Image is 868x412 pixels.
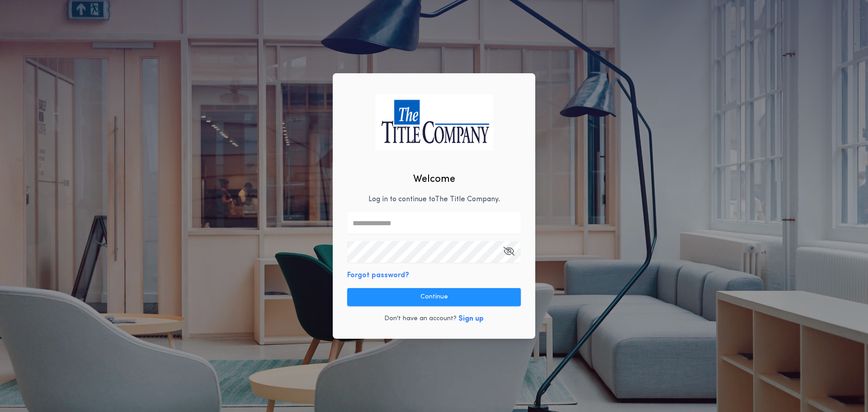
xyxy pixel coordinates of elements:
[375,95,493,150] img: logo
[458,313,484,324] button: Sign up
[347,288,521,306] button: Continue
[368,194,500,205] p: Log in to continue to The Title Company .
[413,172,455,187] h2: Welcome
[347,270,409,281] button: Forgot password?
[384,314,457,323] p: Don't have an account?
